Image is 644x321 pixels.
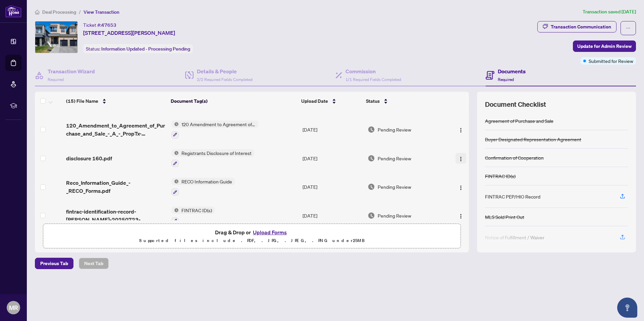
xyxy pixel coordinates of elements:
button: Update for Admin Review [573,41,636,52]
article: Transaction saved [DATE] [583,8,636,16]
button: Status IconRegistrants Disclosure of Interest [171,149,254,167]
div: Transaction Communication [551,21,611,32]
div: MLS Sold Print Out [485,213,524,221]
span: Pending Review [378,212,411,219]
img: Document Status [368,155,375,162]
button: Logo [455,181,466,192]
span: (15) File Name [66,97,98,105]
span: RECO Information Guide [179,178,235,185]
span: Document Checklist [485,100,546,109]
div: Status: [83,44,193,53]
img: logo [5,5,21,17]
img: Logo [458,128,464,133]
span: home [35,10,40,14]
td: [DATE] [300,144,365,173]
button: Open asap [617,298,637,318]
img: Logo [458,214,464,219]
span: 120_Amendment_to_Agreement_of_Purchase_and_Sale_-_A_-_PropTx-OREA_2025-0.pdf [66,122,166,138]
img: Document Status [368,212,375,219]
img: Document Status [368,126,375,133]
span: Information Updated - Processing Pending [101,46,190,52]
span: 1/1 Required Fields Completed [345,77,401,82]
span: Pending Review [378,126,411,133]
span: MR [9,303,18,312]
h4: Commission [345,67,401,75]
li: / [79,8,81,16]
td: [DATE] [300,201,365,230]
button: Upload Forms [251,228,289,237]
span: Drag & Drop or [215,228,289,237]
h4: Transaction Wizard [48,67,95,75]
div: FINTRAC ID(s) [485,172,516,180]
button: Transaction Communication [537,21,616,32]
button: Status IconRECO Information Guide [171,178,235,196]
img: Status Icon [171,121,179,128]
span: Reco_Information_Guide_-_RECO_Forms.pdf [66,179,166,195]
span: Required [498,77,514,82]
span: Required [48,77,64,82]
button: Next Tab [79,258,109,269]
div: Ticket #: [83,21,116,29]
img: Status Icon [171,178,179,185]
img: Logo [458,156,464,162]
span: Drag & Drop orUpload FormsSupported files include .PDF, .JPG, .JPEG, .PNG under25MB [43,224,461,249]
span: ellipsis [626,26,631,30]
span: 120 Amendment to Agreement of Purchase and Sale [179,121,258,128]
td: [DATE] [300,115,365,144]
img: Status Icon [171,207,179,214]
span: Submitted for Review [589,57,633,65]
img: Document Status [368,183,375,190]
div: Confirmation of Cooperation [485,154,544,161]
button: Previous Tab [35,258,73,269]
div: Buyer Designated Representation Agreement [485,136,581,143]
span: [STREET_ADDRESS][PERSON_NAME] [83,29,175,37]
button: Logo [455,210,466,221]
span: Status [366,97,380,105]
span: View Transaction [84,9,119,15]
th: Upload Date [299,92,363,110]
h4: Documents [498,67,526,75]
th: (15) File Name [63,92,168,110]
button: Logo [455,153,466,164]
span: Deal Processing [42,9,76,15]
img: Status Icon [171,149,179,157]
button: Status IconFINTRAC ID(s) [171,207,215,225]
img: IMG-E12273070_1.jpg [35,21,77,53]
span: 47653 [101,22,116,28]
th: Status [363,92,444,110]
div: Agreement of Purchase and Sale [485,117,553,125]
p: Supported files include .PDF, .JPG, .JPEG, .PNG under 25 MB [47,237,457,245]
span: FINTRAC ID(s) [179,207,215,214]
td: [DATE] [300,172,365,201]
h4: Details & People [197,67,253,75]
img: Logo [458,185,464,190]
button: Status Icon120 Amendment to Agreement of Purchase and Sale [171,121,258,139]
button: Logo [455,124,466,135]
span: 2/2 Required Fields Completed [197,77,253,82]
span: Pending Review [378,155,411,162]
span: Upload Date [301,97,328,105]
span: fintrac-identification-record-[PERSON_NAME]-20250723-140240.pdf [66,208,166,224]
span: Update for Admin Review [577,41,632,52]
span: disclosure 160.pdf [66,154,112,162]
span: Previous Tab [40,258,68,269]
th: Document Tag(s) [168,92,299,110]
span: Pending Review [378,183,411,190]
div: FINTRAC PEP/HIO Record [485,193,540,200]
span: Registrants Disclosure of Interest [179,149,254,157]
